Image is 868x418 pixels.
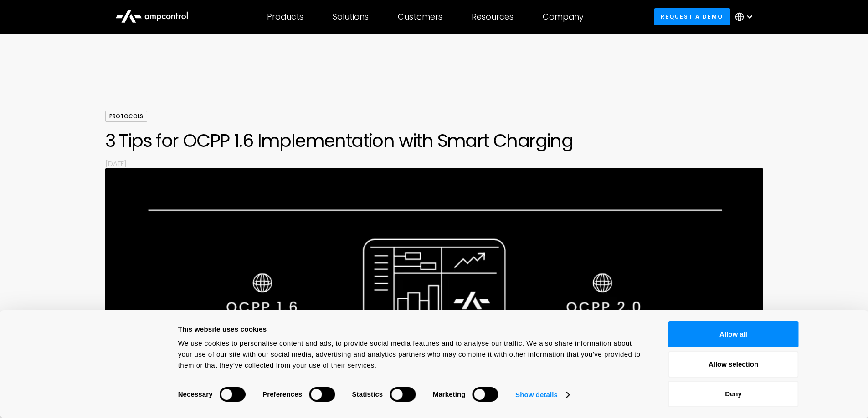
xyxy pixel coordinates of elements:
strong: Statistics [352,390,383,398]
div: Customers [398,12,442,22]
div: Solutions [333,12,369,22]
div: Protocols [105,111,147,122]
a: Show details [515,388,569,402]
button: Deny [668,381,799,407]
div: Company [543,12,584,22]
div: Resources [472,12,514,22]
a: Request a demo [654,8,730,25]
p: [DATE] [105,159,763,168]
div: This website uses cookies [178,324,648,335]
button: Allow all [668,321,799,347]
strong: Marketing [433,390,466,398]
strong: Necessary [178,390,213,398]
strong: Preferences [262,390,302,398]
div: Products [267,12,303,22]
div: We use cookies to personalise content and ads, to provide social media features and to analyse ou... [178,338,648,371]
button: Allow selection [668,351,799,378]
legend: Consent Selection [178,383,178,383]
h1: 3 Tips for OCPP 1.6 Implementation with Smart Charging [105,130,763,151]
